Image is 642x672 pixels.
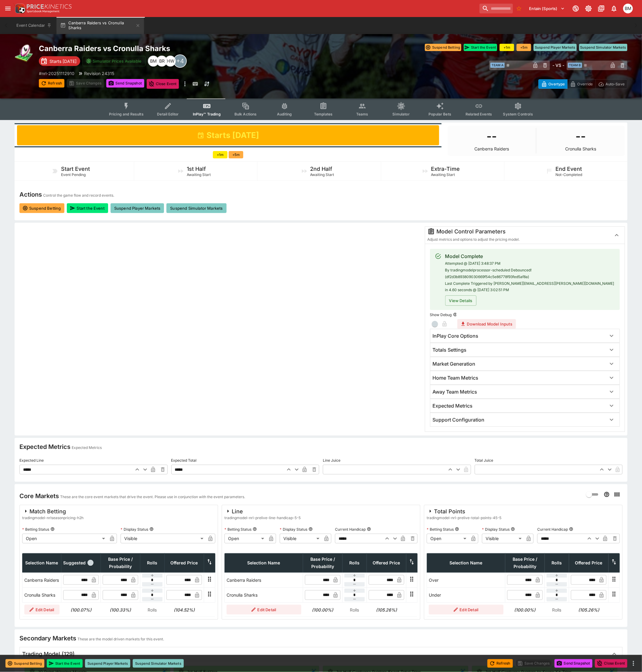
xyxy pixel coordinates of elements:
[19,191,42,198] h4: Actions
[570,3,581,14] button: Connected to PK
[431,172,455,177] span: Awaiting Start
[433,333,479,339] h6: InPlay Core Options
[567,79,596,89] button: Override
[433,347,467,353] h6: Totals Settings
[427,588,505,602] td: Under
[433,417,485,423] h6: Support Configuration
[229,151,243,158] button: +5m
[193,112,221,116] span: InPlay™ Trading
[507,607,543,613] h6: (100.00%)
[19,203,64,213] button: Suspend Betting
[225,553,303,573] th: Selection Name
[148,56,159,67] div: BJ Martin
[505,553,545,573] th: Base Price / Probability
[565,146,596,151] p: Cronulla Sharks
[526,4,569,13] button: Select Tenant
[609,3,620,14] button: Notifications
[61,172,86,177] span: Event Pending
[27,4,72,9] img: PriceKinetics
[552,62,564,68] h6: - VS -
[429,112,451,116] span: Popular Bets
[142,607,163,613] p: Rolls
[39,44,333,53] h2: Copy To Clipboard
[455,527,459,531] button: Betting Status
[224,508,301,515] div: Line
[67,203,108,213] button: Start the Event
[50,527,55,531] button: Betting Status
[621,2,635,15] button: BJ Martin
[72,445,102,451] p: Expected Metrics
[187,172,211,177] span: Awaiting Start
[147,79,179,89] button: Close Event
[106,79,144,88] button: Send Snapshot
[433,403,473,409] h6: Expected Metrics
[490,63,505,68] span: Team A
[101,553,140,573] th: Base Price / Probability
[555,165,582,172] h5: End Event
[369,607,405,613] h6: (105.26%)
[428,237,520,242] span: Adjust metrics and options to adjust the pricing model.
[514,4,524,13] button: No Bookmarks
[19,492,59,500] h4: Core Markets
[27,10,60,13] img: Sportsbook Management
[500,44,514,51] button: +1m
[571,607,607,613] h6: (105.26%)
[56,17,144,34] button: Canberra Raiders vs Cronulla Sharks
[165,56,176,67] div: Harry Walker
[596,3,607,14] button: Documentation
[569,527,573,531] button: Current Handicap
[24,605,60,615] button: Edit Detail
[280,527,307,532] p: Display Status
[22,527,49,532] p: Betting Status
[555,172,582,177] span: Not-Completed
[356,112,368,116] span: Teams
[15,44,34,63] img: rugby_league.png
[303,553,343,573] th: Base Price / Probability
[310,165,333,172] h5: 2nd Half
[187,165,206,172] h5: 1st Half
[457,319,516,329] button: Download Model Inputs
[569,553,609,573] th: Offered Price
[207,130,259,140] h1: Starts [DATE]
[140,553,165,573] th: Rolls
[466,112,492,116] span: Related Events
[63,559,86,567] span: Suggested
[503,112,533,116] span: System Controls
[77,636,164,642] p: These are the model driven markets for this event.
[427,508,501,515] div: Total Points
[19,443,70,451] h4: Expected Metrics
[433,361,476,367] h6: Market Generation
[13,17,55,34] button: Event Calendar
[121,527,148,532] p: Display Status
[305,607,341,613] h6: (100.00%)
[568,63,582,68] span: Team B
[225,588,303,602] td: Cronulla Sharks
[630,660,637,667] button: more
[393,112,410,116] span: Simulator
[173,54,187,68] div: +4
[583,3,594,14] button: Toggle light/dark mode
[596,79,627,89] button: Auto-Save
[545,553,569,573] th: Rolls
[5,659,44,668] button: Suspend Betting
[213,151,227,158] button: +1m
[433,389,477,395] h6: Away Team Metrics
[280,534,322,543] div: Visible
[61,165,90,172] h5: Start Event
[482,527,510,532] p: Display Status
[538,79,568,89] button: Overtype
[224,515,301,521] span: tradingmodel-nrl-prelive-line-handicap-5-5
[166,607,202,613] h6: (104.52%)
[103,607,138,613] h6: (100.33%)
[623,4,633,13] div: BJ Martin
[427,553,505,573] th: Selection Name
[22,515,84,521] span: tradingmodel-nrlseasonpricing-h2h
[475,456,623,465] label: Total Juice
[111,203,164,213] button: Suspend Player Markets
[165,553,204,573] th: Offered Price
[166,203,226,213] button: Suspend Simulator Markets
[487,659,513,668] button: Refresh
[487,128,497,144] h1: --
[85,659,130,668] button: Suspend Player Markets
[537,527,568,532] p: Current Handicap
